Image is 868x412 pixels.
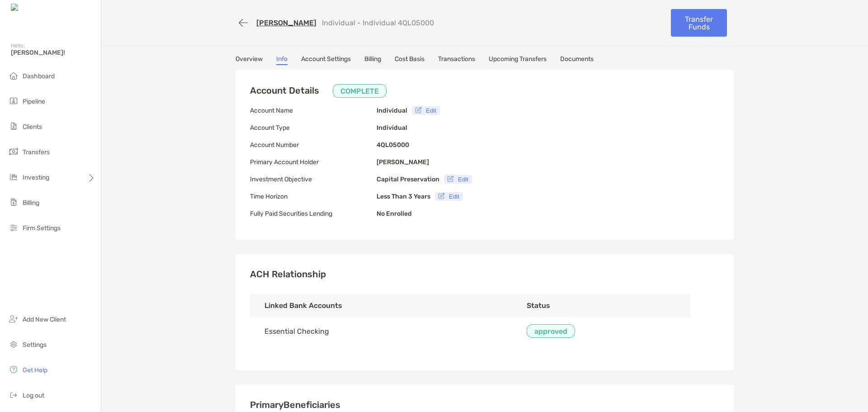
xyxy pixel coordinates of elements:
[8,95,19,106] img: pipeline icon
[377,141,409,149] b: 4QL05000
[8,171,19,182] img: investing icon
[395,55,425,65] a: Cost Basis
[377,210,412,218] b: No Enrolled
[250,269,719,279] h3: ACH Relationship
[250,105,377,116] p: Account Name
[438,55,475,65] a: Transactions
[377,124,407,132] b: Individual
[23,98,45,105] span: Pipeline
[23,123,42,131] span: Clients
[444,175,472,184] button: Edit
[671,9,727,37] a: Transfer Funds
[412,106,440,115] button: Edit
[377,158,429,166] b: [PERSON_NAME]
[322,19,434,27] p: Individual - Individual 4QL05000
[8,121,19,132] img: clients icon
[250,294,512,317] th: Linked Bank Accounts
[250,208,377,219] p: Fully Paid Securities Lending
[364,55,381,65] a: Billing
[23,366,47,374] span: Get Help
[276,55,288,65] a: Info
[250,174,377,185] p: Investment Objective
[340,85,379,97] p: COMPLETE
[8,222,19,233] img: firm-settings icon
[236,55,263,65] a: Overview
[11,49,95,57] span: [PERSON_NAME]!
[250,84,387,98] h3: Account Details
[301,55,351,65] a: Account Settings
[11,4,49,12] img: Zoe Logo
[8,313,19,324] img: add_new_client icon
[23,392,44,399] span: Log out
[250,156,377,168] p: Primary Account Holder
[8,339,19,350] img: settings icon
[23,341,47,349] span: Settings
[489,55,547,65] a: Upcoming Transfers
[377,107,407,114] b: Individual
[8,146,19,157] img: transfers icon
[23,148,50,156] span: Transfers
[560,55,594,65] a: Documents
[435,192,463,201] button: Edit
[8,364,19,375] img: get-help icon
[534,326,567,337] p: approved
[8,70,19,81] img: dashboard icon
[23,316,66,323] span: Add New Client
[23,199,39,207] span: Billing
[8,389,19,400] img: logout icon
[250,139,377,151] p: Account Number
[250,399,340,410] span: Primary Beneficiaries
[23,72,55,80] span: Dashboard
[23,174,49,181] span: Investing
[377,175,439,183] b: Capital Preservation
[377,193,430,200] b: Less Than 3 Years
[250,191,377,202] p: Time Horizon
[512,294,690,317] th: Status
[250,317,512,345] td: Essential Checking
[8,197,19,208] img: billing icon
[256,19,316,27] a: [PERSON_NAME]
[23,224,61,232] span: Firm Settings
[250,122,377,133] p: Account Type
